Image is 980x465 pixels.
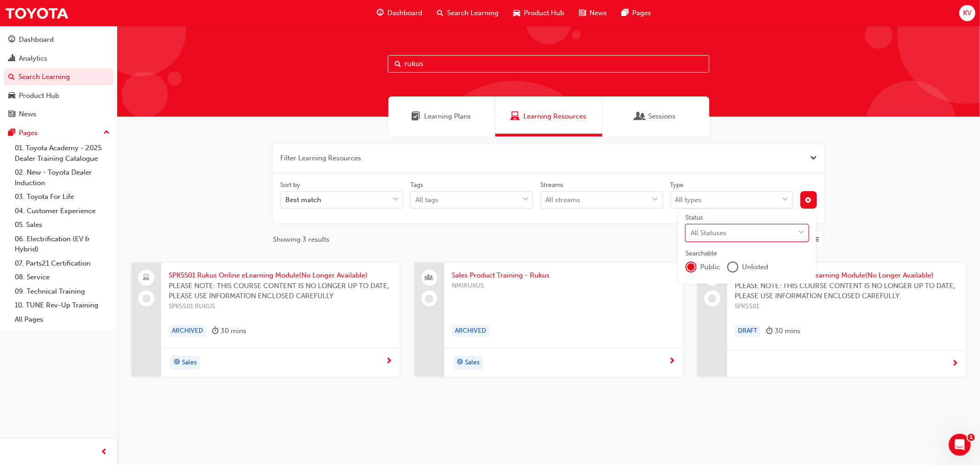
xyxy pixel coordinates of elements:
span: Sessions [636,111,645,122]
span: guage-icon [377,7,384,19]
span: next-icon [668,357,675,366]
div: publicOption [685,261,697,272]
div: 30 mins [766,325,800,337]
div: All streams [545,195,580,205]
span: Sales Product Training - Rukus [452,270,675,281]
div: unlistedOption [727,261,738,272]
a: 02. New - Toyota Dealer Induction [11,165,113,190]
div: News [19,109,36,119]
span: Pages [632,8,651,18]
div: Pages [19,128,38,138]
a: Learning PlansLearning Plans [388,96,495,136]
span: PLEASE NOTE: THIS COURSE CONTENT IS NO LONGER UP TO DATE, PLEASE USE INFORMATION ENCLOSED CAREFULLY [169,281,392,301]
span: down-icon [652,194,659,206]
span: down-icon [392,194,399,206]
span: NMIRUKUS [452,281,675,291]
a: 09. Technical Training [11,284,113,299]
span: Public [700,262,720,272]
a: 05. Sales [11,218,113,232]
span: PLEASE NOTE: THIS COURSE CONTENT IS NO LONGER UP TO DATE, PLEASE USE INFORMATION ENCLOSED CAREFULLY. [735,281,958,301]
div: Status [685,213,703,222]
a: SPK5501 Rukus Online eLearning Module(No Longer Available)PLEASE NOTE: THIS COURSE CONTENT IS NO ... [131,263,400,377]
button: cog-icon [800,191,817,209]
button: Pages [4,125,113,142]
a: 03. Toyota For Life [11,190,113,204]
span: search-icon [437,7,443,19]
div: Analytics [19,53,47,64]
div: Best match [285,195,321,205]
span: Showing 3 results [273,234,329,245]
div: Sort by [280,181,300,190]
span: cog-icon [805,197,812,205]
button: KV [959,5,975,21]
a: 01. Toyota Academy - 2025 Dealer Training Catalogue [11,141,113,165]
span: target-icon [457,357,463,369]
span: up-icon [103,127,110,139]
span: down-icon [798,227,804,239]
span: down-icon [522,194,529,206]
button: DashboardAnalyticsSearch LearningProduct HubNews [4,29,113,125]
span: next-icon [385,357,392,366]
span: news-icon [8,110,15,119]
div: Streams [540,181,563,190]
div: DRAFT [735,325,760,337]
a: 10. TUNE Rev-Up Training [11,298,113,312]
span: news-icon [579,7,586,19]
a: search-iconSearch Learning [430,4,506,23]
span: guage-icon [8,36,15,44]
div: 30 mins [212,325,246,337]
span: car-icon [8,92,15,100]
span: KV [963,8,971,18]
div: ARCHIVED [169,325,206,337]
a: car-iconProduct Hub [506,4,572,23]
a: Analytics [4,50,113,67]
span: Learning Resources [523,111,586,122]
span: duration-icon [212,325,219,337]
span: pages-icon [8,129,15,137]
span: Sessions [649,111,676,122]
div: Tags [410,181,423,190]
a: Dashboard [4,31,113,48]
img: Trak [5,3,69,23]
a: Product Hub [4,87,113,104]
span: Learning Plans [412,111,421,122]
a: pages-iconPages [614,4,658,23]
span: 1 [968,434,975,441]
div: Dashboard [19,34,54,45]
span: people-icon [426,272,432,284]
span: learningRecordVerb_NONE-icon [708,295,716,303]
span: pages-icon [622,7,629,19]
a: Sales Product Training - RukusNMIRUKUSARCHIVEDtarget-iconSales [414,263,683,377]
span: car-icon [513,7,520,19]
span: Product Hub [524,8,564,18]
span: duration-icon [766,325,773,337]
span: search-icon [8,73,15,81]
span: learningRecordVerb_NONE-icon [142,295,151,303]
div: All types [675,195,702,205]
a: 07. Parts21 Certification [11,256,113,271]
a: Learning ResourcesLearning Resources [495,96,602,136]
span: Sales [182,357,197,368]
span: next-icon [952,360,958,368]
span: Learning Plans [425,111,471,122]
div: Product Hub [19,91,59,101]
span: SPK5501 Rukus Online eLearning Module(No Longer Available) [169,270,392,281]
span: Sales [465,357,480,368]
span: target-icon [174,357,180,369]
span: prev-icon [101,447,108,458]
span: Search Learning [447,8,498,18]
div: Type [670,181,684,190]
a: guage-iconDashboard [369,4,430,23]
a: SessionsSessions [602,96,709,136]
span: SPK5501 Rukus Online eLearning Module(No Longer Available) [735,270,958,281]
span: down-icon [782,194,789,206]
label: tagOptions [410,181,533,209]
a: News [4,106,113,123]
span: Unlisted [742,262,768,272]
span: chart-icon [8,55,15,63]
span: SPK5501 RUKUS [169,301,392,312]
button: Close the filter [810,153,817,164]
span: News [589,8,607,18]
